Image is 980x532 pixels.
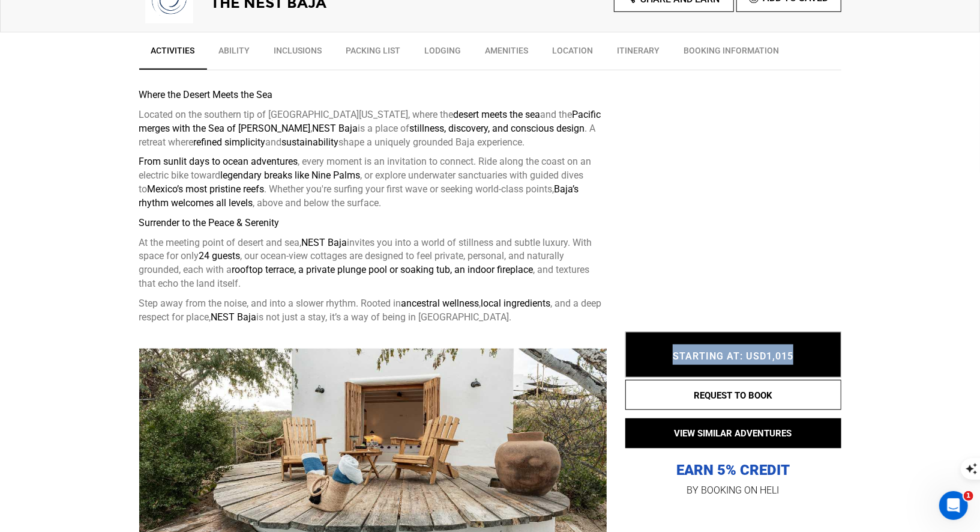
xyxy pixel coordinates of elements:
strong: desert meets the sea [454,109,541,120]
strong: Mexico’s most pristine reefs [148,183,265,195]
a: Amenities [473,38,541,69]
iframe: Intercom live chat [939,491,968,520]
strong: stillness, discovery, and conscious design [410,123,585,134]
span: STARTING AT: USD1,015 [673,350,793,362]
strong: legendary breaks like Nine Palms [221,170,361,181]
a: Ability [207,38,262,69]
a: BOOKING INFORMATION [672,38,792,69]
a: Lodging [413,38,473,69]
strong: refined simplicity [194,136,266,148]
a: Location [541,38,606,69]
a: Activities [139,38,207,70]
p: EARN 5% CREDIT [625,341,841,480]
p: Located on the southern tip of [GEOGRAPHIC_DATA][US_STATE], where the and the , is a place of . A... [139,108,607,150]
strong: NEST Baja [302,237,347,248]
strong: rooftop terrace, a private plunge pool or soaking tub, an indoor fireplace [232,264,534,275]
strong: Baja’s rhythm welcomes all levels [139,183,579,209]
a: Inclusions [262,38,334,69]
strong: From sunlit days to ocean adventures [139,156,298,167]
strong: ancestral wellness [401,298,479,309]
strong: Where the Desert Meets the Sea [139,89,273,100]
strong: NEST Baja [313,123,358,134]
a: Itinerary [606,38,672,69]
strong: Pacific merges with the Sea of [PERSON_NAME] [139,109,601,134]
p: , every moment is an invitation to connect. Ride along the coast on an electric bike toward , or ... [139,155,607,210]
p: Step away from the noise, and into a slower rhythm. Rooted in , , and a deep respect for place, i... [139,297,607,325]
strong: local ingredients [481,298,551,309]
p: At the meeting point of desert and sea, invites you into a world of stillness and subtle luxury. ... [139,236,607,291]
button: REQUEST TO BOOK [625,380,841,410]
p: BY BOOKING ON HELI [625,482,841,499]
strong: 24 guests [199,250,241,261]
a: Packing List [334,38,413,69]
button: VIEW SIMILAR ADVENTURES [625,418,841,448]
strong: sustainability [282,136,339,148]
strong: Surrender to the Peace & Serenity [139,217,280,228]
strong: NEST Baja [211,311,257,323]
